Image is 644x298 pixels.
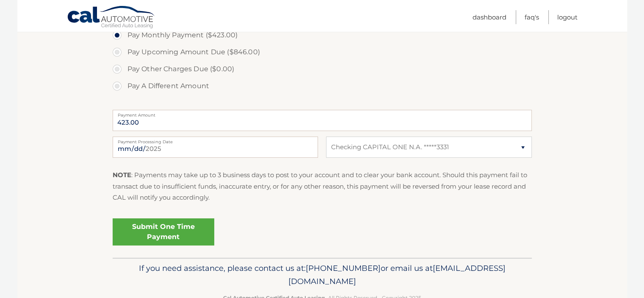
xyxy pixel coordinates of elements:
[306,263,381,273] span: [PHONE_NUMBER]
[113,170,532,203] p: : Payments may take up to 3 business days to post to your account and to clear your bank account....
[113,136,318,143] label: Payment Processing Date
[113,136,318,158] input: Payment Date
[113,110,532,117] label: Payment Amount
[557,10,578,24] a: Logout
[113,218,214,245] a: Submit One Time Payment
[113,171,131,179] strong: NOTE
[113,110,532,131] input: Payment Amount
[113,78,532,95] label: Pay A Different Amount
[473,10,506,24] a: Dashboard
[113,27,532,44] label: Pay Monthly Payment ($423.00)
[67,6,156,30] a: Cal Automotive
[113,44,532,61] label: Pay Upcoming Amount Due ($846.00)
[525,10,539,24] a: FAQ's
[113,61,532,78] label: Pay Other Charges Due ($0.00)
[118,262,526,289] p: If you need assistance, please contact us at: or email us at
